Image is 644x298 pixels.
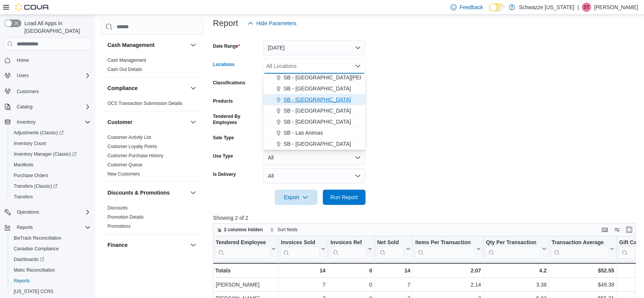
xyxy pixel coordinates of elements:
[14,102,91,111] span: Catalog
[8,159,94,170] button: Manifests
[489,11,489,12] span: Dark Mode
[107,153,163,158] a: Customer Purchase History
[489,3,505,11] input: Dark Mode
[281,239,319,246] div: Invoices Sold
[14,130,64,136] span: Adjustments (Classic)
[216,280,276,289] div: [PERSON_NAME]
[486,239,540,259] div: Qty Per Transaction
[415,239,475,259] div: Items Per Transaction
[277,227,298,233] span: Sort fields
[213,171,236,177] label: Is Delivery
[267,225,301,234] button: Sort fields
[101,99,204,111] div: Compliance
[107,41,155,49] h3: Cash Management
[213,225,266,234] button: 2 columns hidden
[460,3,483,11] span: Feedback
[519,3,574,12] p: Schwazze [US_STATE]
[2,55,94,66] button: Home
[377,239,410,259] button: Net Sold
[14,71,32,80] button: Users
[107,100,183,106] span: OCS Transaction Submission Details
[107,189,170,197] h3: Discounts & Promotions
[330,239,366,259] div: Invoices Ref
[284,129,323,137] span: SB - Las Animas
[11,150,91,159] span: Inventory Manager (Classic)
[11,128,91,137] span: Adjustments (Classic)
[11,139,91,148] span: Inventory Count
[107,162,142,168] a: Customer Queue
[107,153,163,159] span: Customer Purchase History
[107,41,187,49] button: Cash Management
[11,160,36,169] a: Manifests
[8,127,94,138] a: Adjustments (Classic)
[11,266,91,275] span: Metrc Reconciliation
[14,172,48,179] span: Purchase Orders
[107,144,157,149] a: Customer Loyalty Points
[625,225,634,234] button: Enter fullscreen
[107,224,131,229] a: Promotions
[377,239,404,246] div: Net Sold
[2,101,94,112] button: Catalog
[101,56,204,77] div: Cash Management
[8,286,94,297] button: [US_STATE] CCRS
[14,256,44,263] span: Dashboards
[8,138,94,149] button: Inventory Count
[281,280,325,289] div: 7
[8,192,94,202] button: Transfers
[14,267,55,273] span: Metrc Reconciliation
[600,225,609,234] button: Keyboard shortcuts
[256,19,296,27] span: Hide Parameters
[582,3,591,12] div: Sarah Tipton
[275,190,317,205] button: Export
[14,208,42,217] button: Operations
[279,190,313,205] span: Export
[11,234,64,243] a: BioTrack Reconciliation
[101,133,204,182] div: Customer
[11,287,56,296] a: [US_STATE] CCRS
[107,171,140,177] a: New Customers
[8,275,94,286] button: Reports
[107,171,140,177] span: New Customers
[551,239,608,259] div: Transaction Average
[323,190,365,205] button: Run Report
[486,239,546,259] button: Qty Per Transaction
[11,171,51,180] a: Purchase Orders
[213,153,233,159] label: Use Type
[8,170,94,181] button: Purchase Orders
[17,224,33,230] span: Reports
[11,234,91,243] span: BioTrack Reconciliation
[107,134,151,140] span: Customer Activity List
[2,85,94,97] button: Customers
[281,266,325,275] div: 14
[107,241,128,249] h3: Finance
[14,56,32,65] a: Home
[2,117,94,127] button: Inventory
[107,135,151,140] a: Customer Activity List
[213,43,240,49] label: Date Range
[11,276,91,285] span: Reports
[415,239,481,259] button: Items Per Transaction
[107,162,142,168] span: Customer Queue
[486,266,546,275] div: 4.2
[551,280,614,289] div: $49.38
[11,128,67,137] a: Adjustments (Classic)
[11,244,62,253] a: Canadian Compliance
[14,140,46,147] span: Inventory Count
[415,266,481,275] div: 2.07
[8,233,94,243] button: BioTrack Reconciliation
[244,16,300,31] button: Hide Parameters
[216,239,276,259] button: Tendered Employee
[11,171,91,180] span: Purchase Orders
[281,239,319,259] div: Invoices Sold
[415,239,475,246] div: Items Per Transaction
[107,205,128,211] span: Discounts
[263,40,365,55] button: [DATE]
[17,209,39,215] span: Operations
[107,118,187,126] button: Customer
[107,258,144,263] a: GL Account Totals
[8,254,94,265] a: Dashboards
[330,239,372,259] button: Invoices Ref
[14,235,61,241] span: BioTrack Reconciliation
